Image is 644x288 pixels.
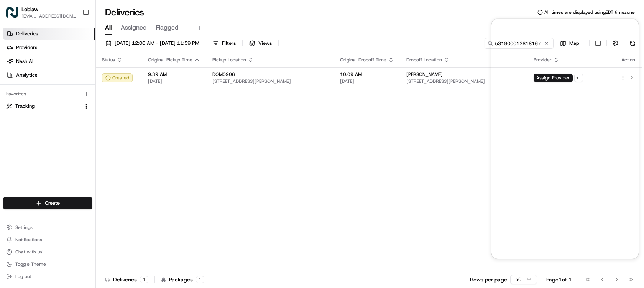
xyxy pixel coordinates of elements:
[102,38,203,49] button: [DATE] 12:00 AM - [DATE] 11:59 PM
[21,5,38,13] button: Loblaw
[156,23,179,32] span: Flagged
[222,40,236,47] span: Filters
[3,88,92,100] div: Favorites
[546,276,572,283] div: Page 1 of 1
[148,78,200,84] span: [DATE]
[340,71,394,77] span: 10:09 AM
[102,73,133,82] button: Created
[3,69,95,81] a: Analytics
[15,224,33,230] span: Settings
[406,78,522,84] span: [STREET_ADDRESS][PERSON_NAME]
[246,38,275,49] button: Views
[406,71,443,77] span: [PERSON_NAME]
[406,57,442,63] span: Dropoff Location
[121,23,147,32] span: Assigned
[3,100,92,112] button: Tracking
[491,19,639,259] iframe: Customer support window
[15,261,46,267] span: Toggle Theme
[15,237,42,243] span: Notifications
[544,9,635,15] span: All times are displayed using EDT timezone
[115,40,199,47] span: [DATE] 12:00 AM - [DATE] 11:59 PM
[3,55,95,67] a: Nash AI
[15,273,31,280] span: Log out
[3,41,95,54] a: Providers
[485,38,554,49] input: Type to search
[16,58,33,65] span: Nash AI
[148,57,192,63] span: Original Pickup Time
[3,259,92,270] button: Toggle Theme
[16,44,37,51] span: Providers
[3,197,92,209] button: Create
[6,103,80,110] a: Tracking
[15,103,35,110] span: Tracking
[212,71,235,77] span: DOM0906
[258,40,272,47] span: Views
[619,263,640,283] iframe: Open customer support
[21,13,76,19] button: [EMAIL_ADDRESS][DOMAIN_NAME]
[340,78,394,84] span: [DATE]
[16,30,38,37] span: Deliveries
[3,271,92,282] button: Log out
[3,222,92,233] button: Settings
[105,23,112,32] span: All
[16,72,37,79] span: Analytics
[15,249,43,255] span: Chat with us!
[196,276,204,283] div: 1
[340,57,386,63] span: Original Dropoff Time
[105,276,148,283] div: Deliveries
[148,71,200,77] span: 9:39 AM
[45,200,60,207] span: Create
[212,57,246,63] span: Pickup Location
[102,57,115,63] span: Status
[140,276,148,283] div: 1
[212,78,328,84] span: [STREET_ADDRESS][PERSON_NAME]
[6,6,18,18] img: Loblaw
[3,234,92,245] button: Notifications
[3,3,79,21] button: LoblawLoblaw[EMAIL_ADDRESS][DOMAIN_NAME]
[3,28,95,40] a: Deliveries
[470,276,507,283] p: Rows per page
[161,276,204,283] div: Packages
[105,6,144,18] h1: Deliveries
[209,38,239,49] button: Filters
[3,247,92,257] button: Chat with us!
